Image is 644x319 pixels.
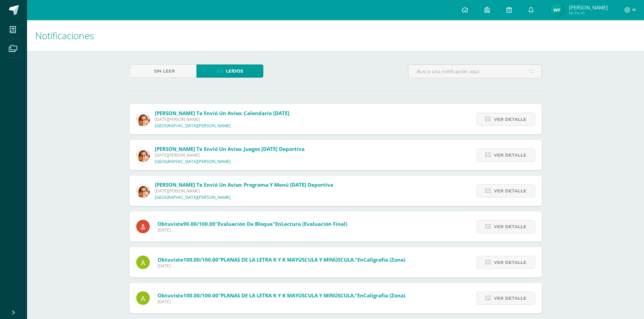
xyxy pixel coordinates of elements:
[218,256,357,263] span: "PLANAS DE LA LETRA K y k MAYÚSCULA Y MINÚSCULA."
[183,292,218,299] span: 100.00/100.00
[408,65,542,78] input: Busca una notificación aquí
[155,123,231,129] p: [GEOGRAPHIC_DATA][PERSON_NAME]
[215,220,275,227] span: "Evaluación de bloque"
[155,195,231,200] p: [GEOGRAPHIC_DATA][PERSON_NAME]
[158,256,405,263] span: Obtuviste en
[136,184,150,197] img: fc85df90bfeed59e7900768220bd73e5.png
[155,110,289,116] span: [PERSON_NAME] te envió un aviso: Calendario [DATE]
[158,227,347,233] span: [DATE]
[158,299,405,304] span: [DATE]
[154,65,175,77] span: Sin leer
[35,29,94,42] span: Notificaciones
[363,292,405,299] span: Caligrafía (zona)
[155,152,305,158] span: [DATE][PERSON_NAME]
[155,116,289,122] span: [DATE][PERSON_NAME]
[363,256,405,263] span: Caligrafía (zona)
[218,292,357,299] span: "PLANAS DE LA LETRA K y k MAYÚSCULA Y MINÚSCULA."
[494,292,526,304] span: Ver detalle
[129,64,196,78] a: Sin leer
[494,149,526,161] span: Ver detalle
[158,292,405,299] span: Obtuviste en
[281,220,347,227] span: Lectura (Evaluación final)
[158,263,405,269] span: [DATE]
[196,64,263,78] a: Leídos
[136,112,150,126] img: fc85df90bfeed59e7900768220bd73e5.png
[155,181,333,188] span: [PERSON_NAME] te envió un aviso: Programa y Menú [DATE] Deportiva
[155,188,333,194] span: [DATE][PERSON_NAME]
[183,256,218,263] span: 100.00/100.00
[155,159,231,164] p: [GEOGRAPHIC_DATA][PERSON_NAME]
[569,10,608,16] span: Mi Perfil
[494,256,526,269] span: Ver detalle
[494,220,526,233] span: Ver detalle
[183,220,215,227] span: 90.00/100.00
[158,220,347,227] span: Obtuviste en
[494,113,526,126] span: Ver detalle
[226,65,243,77] span: Leídos
[569,4,608,11] span: [PERSON_NAME]
[494,185,526,197] span: Ver detalle
[550,3,564,17] img: 83a63e5e881d2b3cd84822e0c7d080d2.png
[155,145,305,152] span: [PERSON_NAME] te envió un aviso: Juegos [DATE] Deportiva
[136,148,150,162] img: fc85df90bfeed59e7900768220bd73e5.png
